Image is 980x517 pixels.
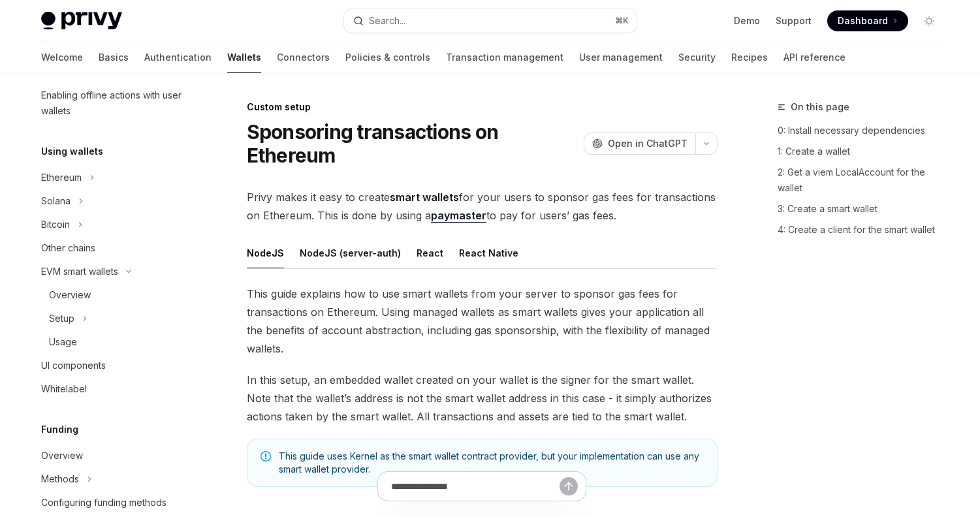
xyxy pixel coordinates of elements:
[41,358,106,373] div: UI components
[31,444,198,467] a: Overview
[31,354,198,377] a: UI components
[778,219,950,240] a: 4: Create a client for the smart wallet
[369,13,405,29] div: Search...
[31,84,198,123] a: Enabling offline actions with user wallets
[778,162,950,198] a: 2: Get a viem LocalAccount for the wallet
[49,334,77,350] div: Usage
[49,311,74,326] div: Setup
[41,495,166,510] div: Configuring funding methods
[41,42,83,73] a: Welcome
[734,14,760,27] a: Demo
[41,422,78,437] h5: Funding
[615,16,629,26] span: ⌘ K
[579,42,663,73] a: User management
[31,467,198,491] button: Methods
[247,285,718,358] span: This guide explains how to use smart wallets from your server to sponsor gas fees for transaction...
[41,381,87,397] div: Whitelabel
[31,213,198,236] button: Bitcoin
[731,42,768,73] a: Recipes
[678,42,716,73] a: Security
[247,101,718,114] div: Custom setup
[31,166,198,189] button: Ethereum
[31,260,198,283] button: EVM smart wallets
[584,133,695,155] button: Open in ChatGPT
[31,189,198,213] button: Solana
[31,377,198,401] a: Whitelabel
[391,472,560,501] input: Ask a question...
[827,10,908,31] a: Dashboard
[247,371,718,426] span: In this setup, an embedded wallet created on your wallet is the signer for the smart wallet. Note...
[446,42,563,73] a: Transaction management
[261,451,271,462] svg: Note
[41,12,122,30] img: light logo
[41,193,71,209] div: Solana
[31,491,198,514] a: Configuring funding methods
[279,450,704,476] span: This guide uses Kernel as the smart wallet contract provider, but your implementation can use any...
[344,9,637,33] button: Search...⌘K
[31,236,198,260] a: Other chains
[459,238,518,268] button: React Native
[41,170,82,185] div: Ethereum
[783,42,846,73] a: API reference
[431,209,486,223] a: paymaster
[41,240,95,256] div: Other chains
[41,144,103,159] h5: Using wallets
[838,14,888,27] span: Dashboard
[778,141,950,162] a: 1: Create a wallet
[41,264,118,279] div: EVM smart wallets
[560,477,578,495] button: Send message
[41,217,70,232] div: Bitcoin
[417,238,443,268] button: React
[247,188,718,225] span: Privy makes it easy to create for your users to sponsor gas fees for transactions on Ethereum. Th...
[31,283,198,307] a: Overview
[227,42,261,73] a: Wallets
[277,42,330,73] a: Connectors
[778,198,950,219] a: 3: Create a smart wallet
[778,120,950,141] a: 0: Install necessary dependencies
[31,307,198,330] button: Setup
[49,287,91,303] div: Overview
[608,137,688,150] span: Open in ChatGPT
[345,42,430,73] a: Policies & controls
[247,238,284,268] button: NodeJS
[247,120,578,167] h1: Sponsoring transactions on Ethereum
[41,87,190,119] div: Enabling offline actions with user wallets
[31,330,198,354] a: Usage
[300,238,401,268] button: NodeJS (server-auth)
[99,42,129,73] a: Basics
[41,471,79,487] div: Methods
[776,14,812,27] a: Support
[919,10,940,31] button: Toggle dark mode
[390,191,459,204] strong: smart wallets
[41,448,83,463] div: Overview
[791,99,849,115] span: On this page
[144,42,212,73] a: Authentication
